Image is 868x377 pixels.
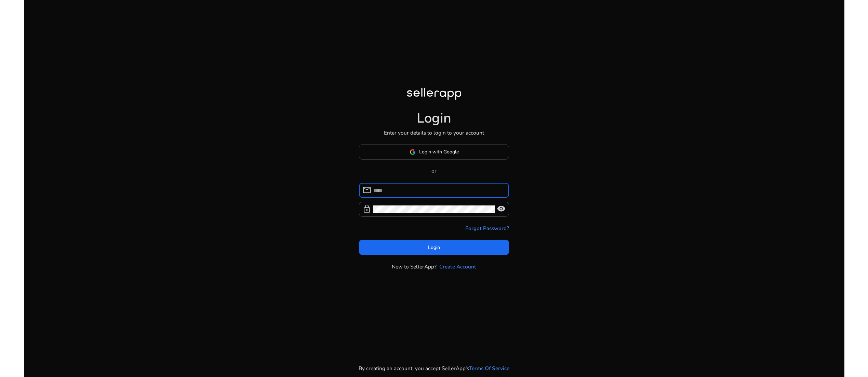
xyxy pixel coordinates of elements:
[392,263,437,271] p: New to SellerApp?
[359,144,509,160] button: Login with Google
[410,149,416,155] img: google-logo.svg
[362,204,371,213] span: lock
[359,167,509,175] p: or
[359,240,509,255] button: Login
[428,244,440,251] span: Login
[497,204,506,213] span: visibility
[439,263,476,271] a: Create Account
[419,148,459,155] span: Login with Google
[384,129,484,137] p: Enter your details to login to your account
[465,224,509,232] a: Forgot Password?
[469,364,509,372] a: Terms Of Service
[362,186,371,194] span: mail
[417,110,451,127] h1: Login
